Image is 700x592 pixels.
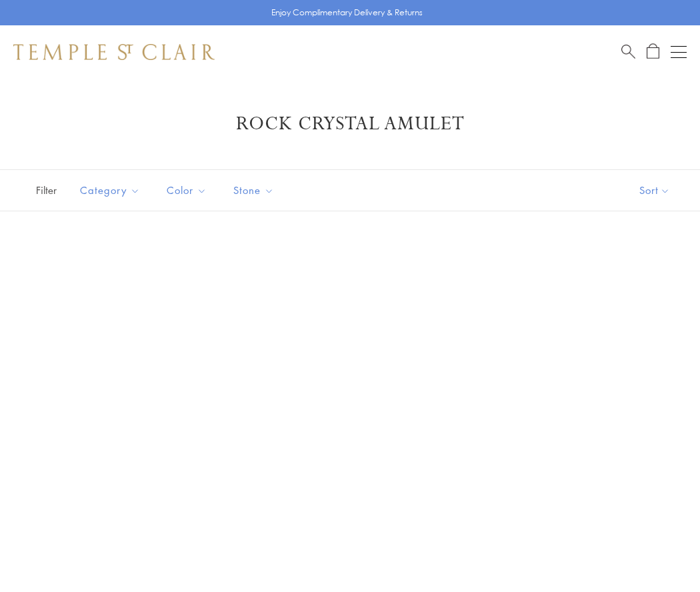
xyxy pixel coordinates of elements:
[621,43,635,60] a: Search
[227,182,284,199] span: Stone
[160,182,217,199] span: Color
[13,44,215,60] img: Temple St. Clair
[157,175,217,205] button: Color
[73,182,150,199] span: Category
[671,44,687,60] button: Open navigation
[609,170,700,211] button: Show sort by
[33,112,667,136] h1: Rock Crystal Amulet
[70,175,150,205] button: Category
[271,6,423,19] p: Enjoy Complimentary Delivery & Returns
[223,175,284,205] button: Stone
[647,43,659,60] a: Open Shopping Bag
